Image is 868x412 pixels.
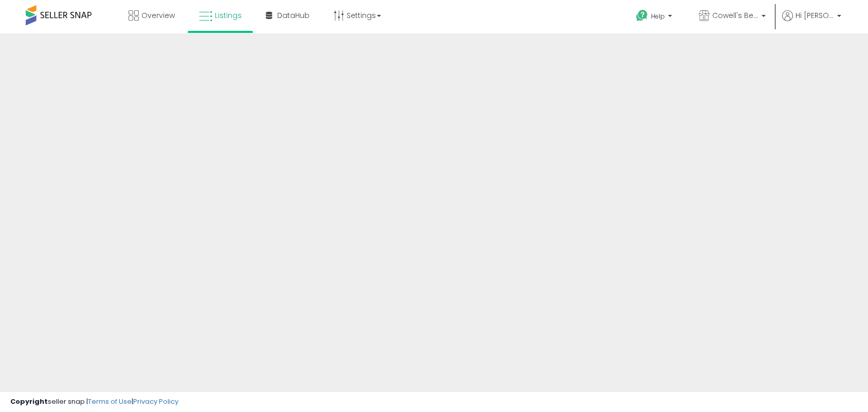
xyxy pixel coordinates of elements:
[10,397,48,406] strong: Copyright
[88,397,132,406] a: Terms of Use
[141,10,175,21] span: Overview
[10,397,178,407] div: seller snap | |
[712,10,758,21] span: Cowell's Beach N' Bikini [GEOGRAPHIC_DATA]
[782,10,841,33] a: Hi [PERSON_NAME]
[277,10,310,21] span: DataHub
[628,2,682,33] a: Help
[133,397,178,406] a: Privacy Policy
[215,10,242,21] span: Listings
[795,10,834,21] span: Hi [PERSON_NAME]
[651,12,665,21] span: Help
[636,9,648,22] i: Get Help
